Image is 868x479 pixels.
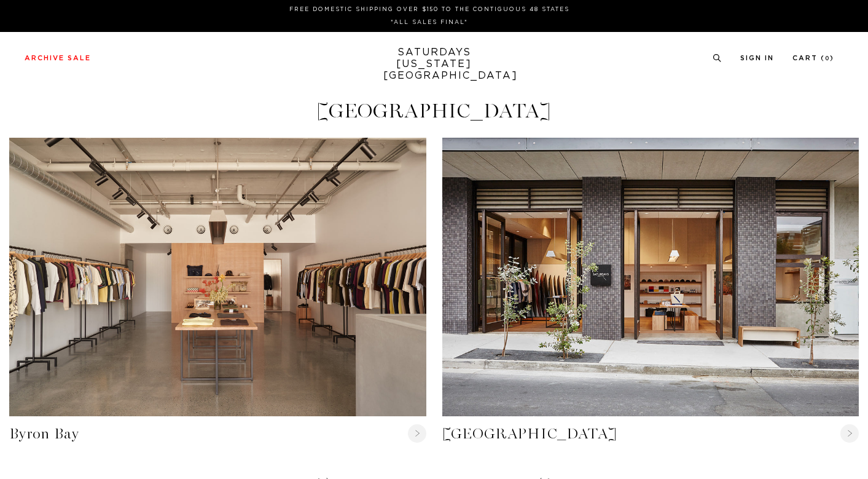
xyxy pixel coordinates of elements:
a: Sign In [740,55,774,61]
a: Archive Sale [25,55,91,61]
h4: [GEOGRAPHIC_DATA] [9,101,859,121]
div: Byron Bay [9,138,426,416]
a: [GEOGRAPHIC_DATA] [442,424,859,444]
p: FREE DOMESTIC SHIPPING OVER $150 TO THE CONTIGUOUS 48 STATES [29,5,829,14]
div: Sydney [442,138,859,416]
a: Byron Bay [9,424,426,444]
small: 0 [825,56,830,61]
a: Cart (0) [792,55,834,61]
p: *ALL SALES FINAL* [29,18,829,27]
a: SATURDAYS[US_STATE][GEOGRAPHIC_DATA] [383,47,485,82]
